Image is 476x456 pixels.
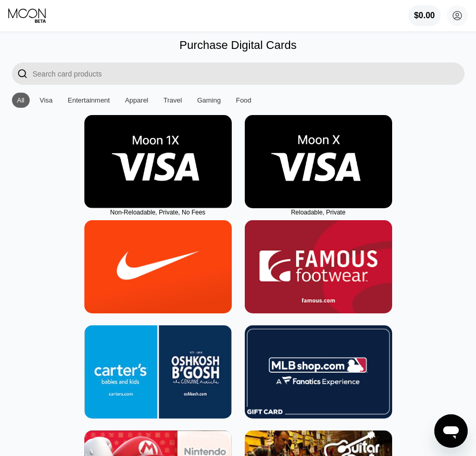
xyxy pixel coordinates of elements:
div: Food [231,93,257,108]
iframe: Button to launch messaging window [434,414,468,448]
div: Travel [164,96,182,104]
input: Search card products [33,62,465,85]
div: Entertainment [68,96,110,104]
div: Non-Reloadable, Private, No Fees [84,209,232,216]
div: Apparel [125,96,148,104]
div: All [17,96,24,104]
div: Purchase Digital Cards [180,39,297,52]
div: Gaming [192,93,226,108]
div: Reloadable, Private [245,209,392,216]
div: Visa [34,93,58,108]
div: All [12,93,30,108]
div:  [12,62,33,85]
div: $0.00 [414,11,435,20]
div: Visa [40,96,53,104]
div: Apparel [120,93,154,108]
div: Gaming [197,96,221,104]
div:  [17,68,28,80]
div: Food [236,96,252,104]
div: Travel [158,93,187,108]
div: $0.00 [408,5,441,26]
div: Entertainment [62,93,115,108]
